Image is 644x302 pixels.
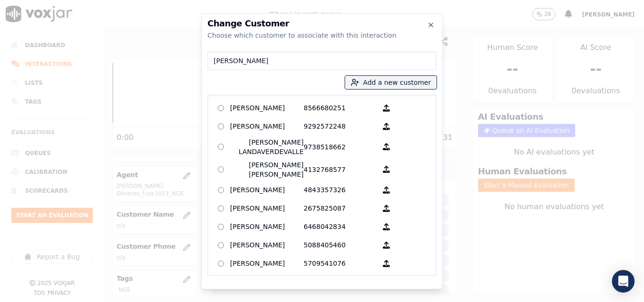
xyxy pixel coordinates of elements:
[230,220,304,234] p: [PERSON_NAME]
[207,19,437,28] h2: Change Customer
[304,160,377,179] p: 4132768577
[218,224,224,230] input: [PERSON_NAME] 6468042834
[218,166,224,172] input: [PERSON_NAME] [PERSON_NAME] 4132768577
[377,201,396,216] button: [PERSON_NAME] 2675825087
[218,205,224,212] input: [PERSON_NAME] 2675825087
[230,160,304,179] p: [PERSON_NAME] [PERSON_NAME]
[230,238,304,253] p: [PERSON_NAME]
[230,201,304,216] p: [PERSON_NAME]
[377,220,396,234] button: [PERSON_NAME] 6468042834
[377,238,396,253] button: [PERSON_NAME] 5088405460
[218,105,224,111] input: [PERSON_NAME] 8566680251
[218,187,224,193] input: [PERSON_NAME] 4843357326
[230,119,304,134] p: [PERSON_NAME]
[230,275,304,289] p: [PERSON_NAME]
[218,123,224,130] input: [PERSON_NAME] 9292572248
[612,270,635,293] div: Open Intercom Messenger
[304,275,377,289] p: 2163348023
[377,183,396,197] button: [PERSON_NAME] 4843357326
[345,76,437,89] button: Add a new customer
[230,101,304,115] p: [PERSON_NAME]
[304,238,377,253] p: 5088405460
[304,101,377,115] p: 8566680251
[218,261,224,267] input: [PERSON_NAME] 5709541076
[218,242,224,248] input: [PERSON_NAME] 5088405460
[230,138,304,156] p: [PERSON_NAME] LANDAVERDEVALLE
[304,119,377,134] p: 9292572248
[207,31,437,40] div: Choose which customer to associate with this interaction
[377,101,396,115] button: [PERSON_NAME] 8566680251
[377,119,396,134] button: [PERSON_NAME] 9292572248
[304,201,377,216] p: 2675825087
[304,256,377,271] p: 5709541076
[377,256,396,271] button: [PERSON_NAME] 5709541076
[377,275,396,289] button: [PERSON_NAME] 2163348023
[207,51,437,70] input: Search Customers
[377,138,396,156] button: [PERSON_NAME] LANDAVERDEVALLE 9738518662
[304,183,377,197] p: 4843357326
[218,144,224,150] input: [PERSON_NAME] LANDAVERDEVALLE 9738518662
[304,220,377,234] p: 6468042834
[230,256,304,271] p: [PERSON_NAME]
[304,138,377,156] p: 9738518662
[377,160,396,179] button: [PERSON_NAME] [PERSON_NAME] 4132768577
[230,183,304,197] p: [PERSON_NAME]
